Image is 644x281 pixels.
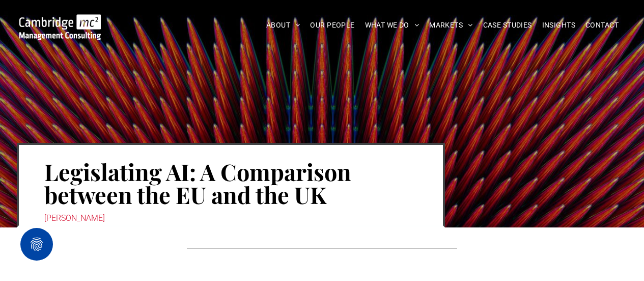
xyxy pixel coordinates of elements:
div: [PERSON_NAME] [44,211,417,225]
a: OUR PEOPLE [305,17,359,33]
img: Go to Homepage [19,14,101,40]
a: WHAT WE DO [360,17,425,33]
a: INSIGHTS [537,17,580,33]
a: CONTACT [580,17,624,33]
h1: Legislating AI: A Comparison between the EU and the UK [44,159,417,207]
a: ABOUT [261,17,305,33]
a: Your Business Transformed | Cambridge Management Consulting [19,16,101,27]
a: CASE STUDIES [478,17,537,33]
a: MARKETS [424,17,478,33]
